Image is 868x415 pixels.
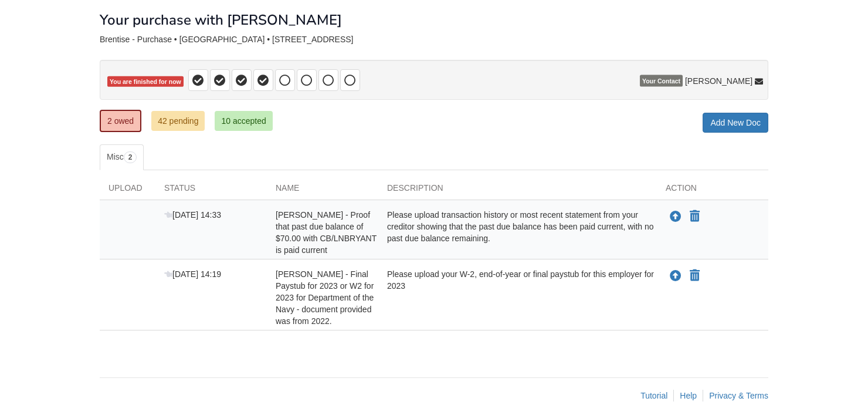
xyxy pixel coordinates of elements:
button: Upload Crystal Brentise - Proof that past due balance of $70.00 with CB/LNBRYANT is paid current [669,209,683,224]
button: Declare Crystal Brentise - Proof that past due balance of $70.00 with CB/LNBRYANT is paid current... [689,210,701,224]
div: Status [155,182,267,200]
span: You are finished for now [107,76,184,87]
button: Declare Keegan Brentise - Final Paystub for 2023 or W2 for 2023 for Department of the Navy - docu... [689,269,701,283]
span: [DATE] 14:33 [164,210,221,220]
a: Misc [100,144,144,170]
a: 10 accepted [215,111,272,131]
div: Action [657,182,768,200]
a: Privacy & Terms [709,391,768,400]
span: [PERSON_NAME] [685,75,752,87]
a: Add New Doc [703,113,768,133]
h1: Your purchase with [PERSON_NAME] [100,12,342,28]
div: Name [267,182,378,200]
a: Help [680,391,697,400]
span: Your Contact [640,75,683,87]
a: Tutorial [640,391,667,400]
div: Please upload transaction history or most recent statement from your creditor showing that the pa... [378,209,657,256]
span: [DATE] 14:19 [164,269,221,279]
a: 42 pending [151,111,205,131]
span: 2 [124,151,137,163]
div: Description [378,182,657,200]
div: Please upload your W-2, end-of-year or final paystub for this employer for 2023 [378,268,657,327]
button: Upload Keegan Brentise - Final Paystub for 2023 or W2 for 2023 for Department of the Navy - docum... [669,268,683,284]
span: [PERSON_NAME] - Proof that past due balance of $70.00 with CB/LNBRYANT is paid current [276,210,377,255]
div: Upload [100,182,155,200]
a: 2 owed [100,110,141,132]
div: Brentise - Purchase • [GEOGRAPHIC_DATA] • [STREET_ADDRESS] [100,35,768,45]
span: [PERSON_NAME] - Final Paystub for 2023 or W2 for 2023 for Department of the Navy - document provi... [276,269,374,326]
